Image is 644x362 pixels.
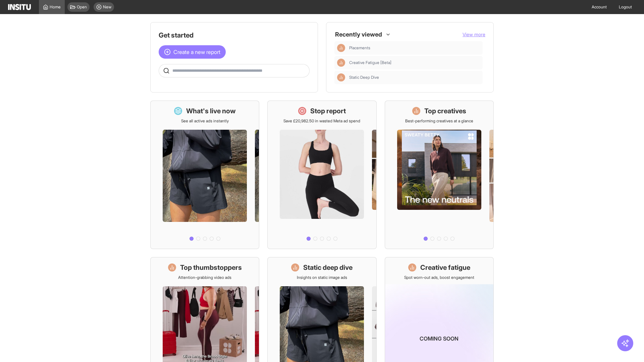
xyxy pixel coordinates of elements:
[181,118,229,124] p: See all active ads instantly
[349,45,370,51] span: Placements
[310,106,346,116] h1: Stop report
[349,60,480,65] span: Creative Fatigue [Beta]
[337,59,345,67] div: Insights
[159,31,310,40] h1: Get started
[77,4,87,10] span: Open
[463,32,485,37] span: View more
[405,118,473,124] p: Best-performing creatives at a glance
[283,118,360,124] p: Save £20,982.50 in wasted Meta ad spend
[159,45,226,59] button: Create a new report
[349,75,379,80] span: Static Deep Dive
[337,73,345,81] div: Insights
[303,263,353,272] h1: Static deep dive
[173,48,220,56] span: Create a new report
[349,75,480,80] span: Static Deep Dive
[267,101,376,249] a: Stop reportSave £20,982.50 in wasted Meta ad spend
[103,4,111,10] span: New
[297,275,347,280] p: Insights on static image ads
[349,60,391,65] span: Creative Fatigue [Beta]
[50,4,61,10] span: Home
[178,275,231,280] p: Attention-grabbing video ads
[463,31,485,38] button: View more
[349,45,480,51] span: Placements
[186,106,236,116] h1: What's live now
[337,44,345,52] div: Insights
[385,101,494,249] a: Top creativesBest-performing creatives at a glance
[150,101,259,249] a: What's live nowSee all active ads instantly
[180,263,242,272] h1: Top thumbstoppers
[424,106,466,116] h1: Top creatives
[8,4,31,10] img: Logo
